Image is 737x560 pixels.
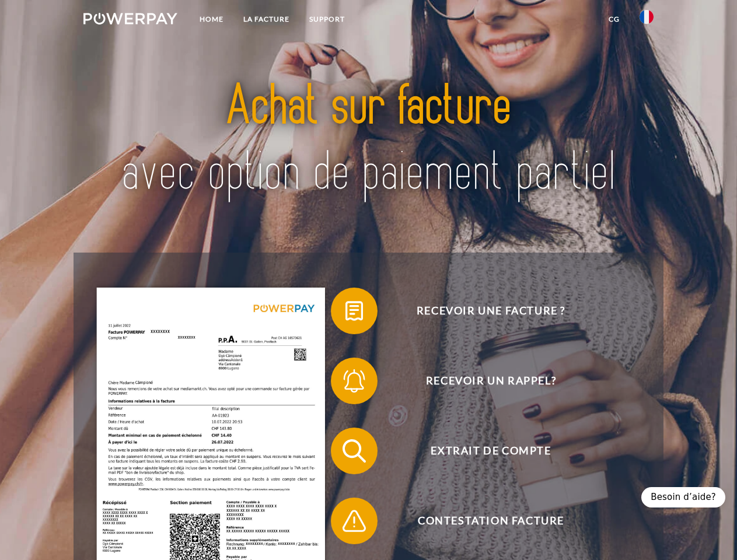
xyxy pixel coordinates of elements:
a: LA FACTURE [233,9,299,30]
img: qb_warning.svg [340,506,369,535]
a: Support [299,9,355,30]
button: Contestation Facture [331,498,634,544]
img: title-powerpay_fr.svg [111,56,626,223]
img: logo-powerpay-white.svg [83,13,177,24]
button: Recevoir une facture ? [331,288,634,334]
a: Home [190,9,233,30]
button: Extrait de compte [331,428,634,474]
div: Besoin d’aide? [641,487,725,508]
span: Contestation Facture [348,498,634,544]
a: CG [599,9,630,30]
span: Extrait de compte [348,428,634,474]
button: Recevoir un rappel? [331,358,634,404]
span: Recevoir une facture ? [348,288,634,334]
img: qb_bell.svg [340,366,369,395]
span: Recevoir un rappel? [348,358,634,404]
img: fr [640,10,654,24]
img: qb_search.svg [340,436,369,466]
img: qb_bill.svg [340,296,369,325]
